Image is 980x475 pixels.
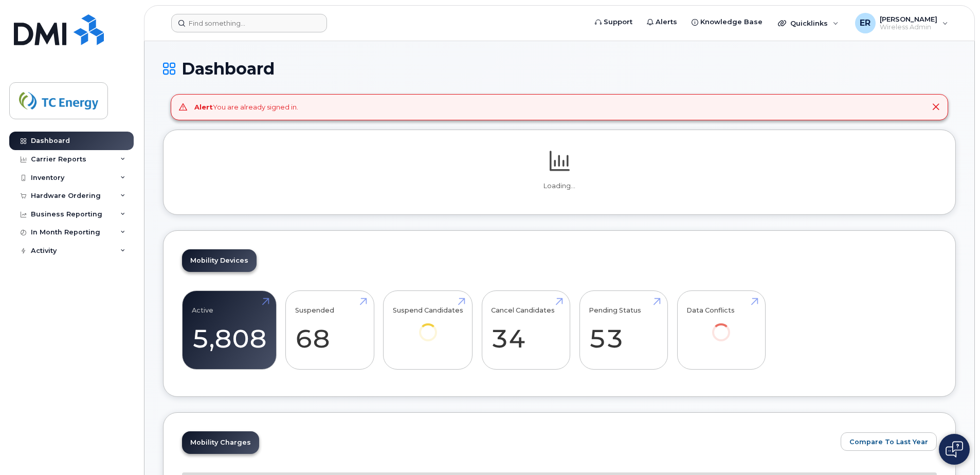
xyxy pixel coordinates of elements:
a: Active 5,808 [192,296,267,364]
h1: Dashboard [163,60,956,78]
div: You are already signed in. [194,102,298,112]
button: Compare To Last Year [841,432,937,451]
a: Pending Status 53 [589,296,658,364]
a: Suspended 68 [295,296,365,364]
a: Suspend Candidates [393,296,463,355]
span: Compare To Last Year [849,437,928,447]
a: Data Conflicts [686,296,756,355]
a: Mobility Charges [182,431,259,454]
a: Mobility Devices [182,249,257,272]
p: Loading... [182,181,937,191]
img: Open chat [946,441,963,458]
a: Cancel Candidates 34 [491,296,560,364]
strong: Alert [194,103,213,111]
